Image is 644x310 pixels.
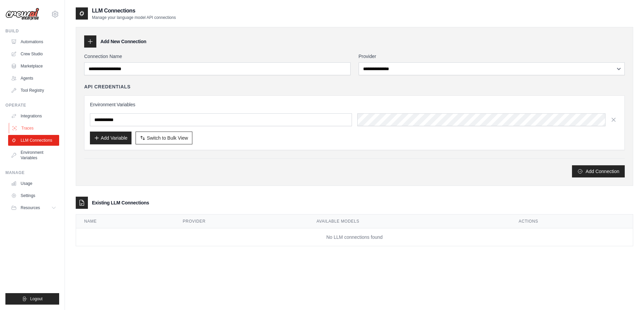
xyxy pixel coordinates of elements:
th: Actions [510,215,633,228]
h3: Existing LLM Connections [92,199,149,206]
button: Add Connection [572,165,625,177]
h3: Environment Variables [90,101,619,108]
th: Name [76,215,175,228]
a: Automations [8,36,59,47]
h4: API Credentials [84,83,130,90]
a: Settings [8,190,59,201]
a: LLM Connections [8,135,59,146]
div: Operate [5,103,59,108]
th: Provider [175,215,309,228]
button: Resources [8,202,59,213]
a: Crew Studio [8,49,59,59]
button: Add Variable [90,132,132,144]
a: Traces [9,123,60,134]
div: Manage [5,170,59,175]
a: Marketplace [8,61,59,72]
h3: Add New Connection [100,38,146,45]
label: Connection Name [84,53,351,60]
a: Environment Variables [8,147,59,163]
button: Switch to Bulk View [136,132,192,144]
a: Agents [8,73,59,84]
label: Provider [359,53,625,60]
h2: LLM Connections [92,7,176,15]
div: Build [5,28,59,34]
td: No LLM connections found [76,228,633,246]
a: Usage [8,178,59,189]
p: Manage your language model API connections [92,15,176,20]
span: Resources [21,205,40,210]
a: Tool Registry [8,85,59,96]
th: Available Models [308,215,510,228]
span: Logout [30,296,43,302]
span: Switch to Bulk View [147,135,188,141]
a: Integrations [8,111,59,121]
button: Logout [5,293,59,305]
img: Logo [5,8,39,21]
